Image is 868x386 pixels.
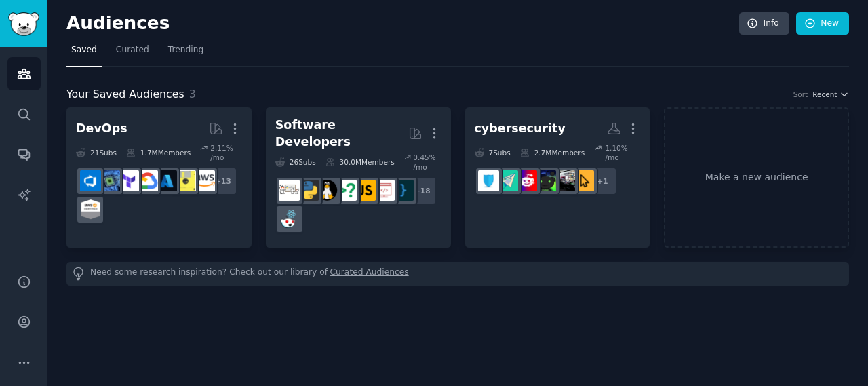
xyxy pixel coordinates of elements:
[156,170,177,191] img: AZURE
[796,12,849,35] a: New
[66,86,184,103] span: Your Saved Audiences
[279,208,300,229] img: reactjs
[664,107,849,248] a: Make a new audience
[175,170,196,191] img: ExperiencedDevs
[393,180,414,201] img: programming
[355,180,376,201] img: javascript
[168,44,203,56] span: Trending
[336,180,357,201] img: cscareerquestions
[209,167,237,195] div: + 13
[163,39,208,67] a: Trending
[194,170,215,191] img: aws
[76,143,117,162] div: 21 Sub s
[478,170,499,191] img: CYBERSECURITY_TIPS
[516,170,537,191] img: cybersecurity
[8,12,39,36] img: GummySearch logo
[317,180,338,201] img: linux
[330,267,409,281] a: Curated Audiences
[605,143,640,162] div: 1.10 % /mo
[210,143,242,162] div: 2.11 % /mo
[554,170,575,191] img: cybersecurity_news
[413,153,441,172] div: 0.45 % /mo
[66,262,849,286] div: Need some research inspiration? Check out our library of
[111,39,154,67] a: Curated
[266,107,451,248] a: Software Developers26Subs30.0MMembers0.45% /mo+18programmingwebdevjavascriptcscareerquestionslinu...
[66,39,102,67] a: Saved
[80,170,101,191] img: azuredevops
[275,117,408,150] div: Software Developers
[126,143,191,162] div: 1.7M Members
[99,170,120,191] img: computing
[374,180,395,201] img: webdev
[76,120,127,137] div: DevOps
[793,90,808,99] div: Sort
[298,180,319,201] img: Python
[71,44,97,56] span: Saved
[739,12,789,35] a: Info
[275,153,316,172] div: 26 Sub s
[589,167,617,195] div: + 1
[116,44,149,56] span: Curated
[408,176,437,205] div: + 18
[497,170,518,191] img: resumes
[535,170,556,191] img: SecurityCareerAdvice
[465,107,650,248] a: cybersecurity7Subs2.7MMembers1.10% /mo+1CyberSecurityAdvicecybersecurity_newsSecurityCareerAdvice...
[475,120,566,137] div: cybersecurity
[812,90,837,99] span: Recent
[118,170,139,191] img: Terraform
[573,170,594,191] img: CyberSecurityAdvice
[475,143,511,162] div: 7 Sub s
[189,88,196,100] span: 3
[66,107,252,248] a: DevOps21Subs1.7MMembers2.11% /mo+13awsExperiencedDevsAZUREgooglecloudTerraformcomputingazuredevop...
[325,153,395,172] div: 30.0M Members
[520,143,585,162] div: 2.7M Members
[66,13,739,35] h2: Audiences
[279,180,300,201] img: learnpython
[137,170,158,191] img: googlecloud
[812,90,849,99] button: Recent
[80,199,101,220] img: AWS_Certified_Experts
